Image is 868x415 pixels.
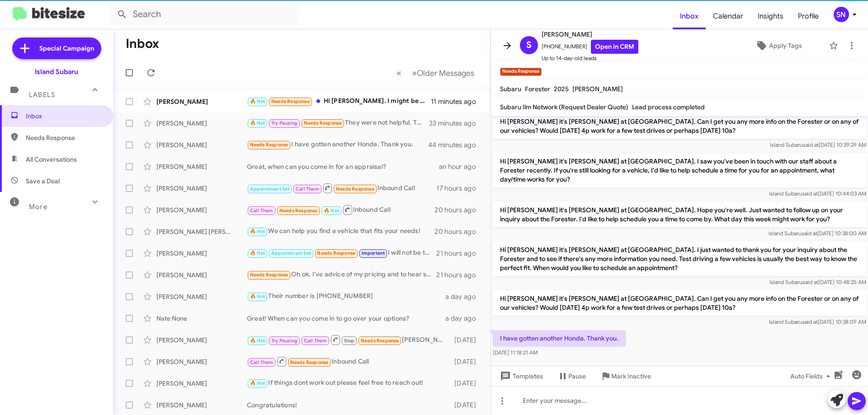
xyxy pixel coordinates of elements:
[247,204,434,215] div: Inbound Call
[429,140,483,149] div: 44 minutes ago
[156,292,247,301] div: [PERSON_NAME]
[431,97,483,106] div: 11 minutes ago
[156,227,247,236] div: [PERSON_NAME] [PERSON_NAME]
[500,85,521,93] span: Subaru
[769,37,802,54] span: Apply Tags
[493,349,538,356] span: [DATE] 11:18:21 AM
[29,91,55,99] span: Labels
[344,338,355,344] span: Stop
[493,330,626,346] p: I have gotten another Honda. Thank you.
[250,98,265,104] span: 🔥 Hot
[247,96,431,107] div: Hi [PERSON_NAME]. I might be interested in selling. What would be next step?
[156,184,247,193] div: [PERSON_NAME]
[126,37,159,51] h1: Inbox
[750,3,791,29] a: Insights
[247,378,450,388] div: If things dont work out please feel free to reach out!
[769,318,866,325] span: Island Subaru [DATE] 10:38:09 AM
[247,226,434,237] div: We can help you find a vehicle that fits your needs!
[591,40,638,54] a: Open in CRM
[802,190,818,197] span: said at
[26,133,103,142] span: Needs Response
[525,85,550,93] span: Forester
[445,314,483,323] div: a day ago
[271,98,310,104] span: Needs Response
[250,359,274,365] span: Call Them
[568,368,586,384] span: Pause
[250,294,265,299] span: 🔥 Hot
[250,120,265,126] span: 🔥 Hot
[247,270,436,280] div: Oh ok. I've advice of my pricing and to hear several thousand in fees, I must go someplace else. ...
[445,292,483,301] div: a day ago
[429,119,483,128] div: 33 minutes ago
[250,380,265,386] span: 🔥 Hot
[26,112,103,121] span: Inbox
[156,249,247,258] div: [PERSON_NAME]
[593,368,658,384] button: Mark Inactive
[271,338,297,344] span: Try Pausing
[271,250,311,256] span: Appointment Set
[769,230,866,237] span: Island Subaru [DATE] 10:38:00 AM
[156,119,247,128] div: [PERSON_NAME]
[361,338,399,344] span: Needs Response
[673,3,706,29] a: Inbox
[39,44,94,53] span: Special Campaign
[542,54,638,63] span: Up to 14-day-old leads
[493,242,866,276] p: Hi [PERSON_NAME] it's [PERSON_NAME] at [GEOGRAPHIC_DATA]. I just wanted to thank you for your inq...
[493,290,866,316] p: Hi [PERSON_NAME] it's [PERSON_NAME] at [GEOGRAPHIC_DATA]. Can I get you any more info on the Fore...
[271,120,297,126] span: Try Pausing
[156,162,247,171] div: [PERSON_NAME]
[247,334,450,345] div: [PERSON_NAME] Please provide the best counter offer for the cross track and forester. I would app...
[247,118,429,128] div: They were not helpful. Thus, I took my business to Bay ridge Subaru in [GEOGRAPHIC_DATA].
[826,7,858,22] button: SN
[572,85,623,93] span: [PERSON_NAME]
[324,208,339,214] span: 🔥 Hot
[802,230,817,237] span: said at
[450,357,483,366] div: [DATE]
[156,140,247,149] div: [PERSON_NAME]
[336,186,374,192] span: Needs Response
[392,64,480,82] nav: Page navigation example
[493,153,866,187] p: Hi [PERSON_NAME] it's [PERSON_NAME] at [GEOGRAPHIC_DATA]. I saw you've been in touch with our sta...
[250,250,265,256] span: 🔥 Hot
[304,338,327,344] span: Call Them
[156,314,247,323] div: Nate None
[439,162,483,171] div: an hour ago
[500,103,628,111] span: Subaru Ilm Network (Request Dealer Quote)
[436,249,483,258] div: 21 hours ago
[434,205,483,214] div: 20 hours ago
[156,401,247,410] div: [PERSON_NAME]
[450,401,483,410] div: [DATE]
[156,357,247,366] div: [PERSON_NAME]
[802,279,818,285] span: said at
[802,318,818,325] span: said at
[29,203,47,211] span: More
[247,182,436,194] div: Inbound Call
[156,205,247,214] div: [PERSON_NAME]
[362,250,385,256] span: Important
[391,64,407,82] button: Previous
[554,85,569,93] span: 2025
[290,359,329,365] span: Needs Response
[406,64,480,82] button: Next
[247,356,450,367] div: Inbound Call
[632,103,705,111] span: Lead process completed
[450,336,483,345] div: [DATE]
[790,368,834,384] span: Auto Fields
[706,3,750,29] a: Calendar
[317,250,355,256] span: Needs Response
[498,368,543,384] span: Templates
[493,202,866,227] p: Hi [PERSON_NAME] it's [PERSON_NAME] at [GEOGRAPHIC_DATA]. Hope you're well. Just wanted to follow...
[542,29,638,40] span: [PERSON_NAME]
[436,184,483,193] div: 17 hours ago
[550,368,593,384] button: Pause
[26,177,60,186] span: Save a Deal
[769,279,866,285] span: Island Subaru [DATE] 10:48:25 AM
[769,190,866,197] span: Island Subaru [DATE] 10:44:03 AM
[247,248,436,258] div: I will not be trading in my Crosstrek. I am going to buy out the lease. I only have 11,000 miles ...
[834,7,849,22] div: SN
[250,338,265,344] span: 🔥 Hot
[250,186,290,192] span: Appointment Set
[791,3,826,29] span: Profile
